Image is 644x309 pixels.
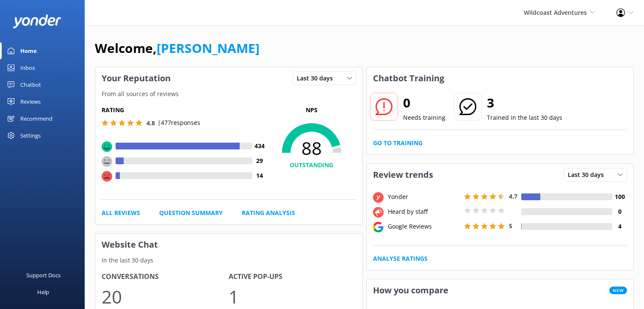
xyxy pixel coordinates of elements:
[20,42,37,59] div: Home
[95,234,362,256] h3: Website Chat
[20,110,53,127] div: Recommend
[252,141,267,151] h4: 434
[20,59,35,76] div: Inbox
[267,160,356,170] h4: OUTSTANDING
[297,74,338,83] span: Last 30 days
[524,8,587,17] span: Wildcoast Adventures
[229,271,356,282] h4: Active Pop-ups
[252,171,267,180] h4: 14
[386,207,462,216] div: Heard by staff
[95,256,362,265] p: In the last 30 days
[509,222,512,230] span: 5
[609,287,627,294] span: New
[487,93,562,113] h2: 3
[252,156,267,166] h4: 29
[95,67,177,89] h3: Your Reputation
[367,164,439,186] h3: Review trends
[386,222,462,231] div: Google Reviews
[612,192,627,201] h4: 100
[403,93,445,113] h2: 0
[367,67,451,89] h3: Chatbot Training
[403,113,445,122] p: Needs training
[612,222,627,231] h4: 4
[487,113,562,122] p: Trained in the last 30 days
[146,119,155,127] span: 4.8
[20,127,41,144] div: Settings
[20,76,41,93] div: Chatbot
[95,89,362,99] p: From all sources of reviews
[37,284,49,301] div: Help
[158,118,200,127] p: | 477 responses
[373,138,423,148] a: Go to Training
[386,192,462,201] div: Yonder
[612,207,627,216] h4: 0
[26,267,61,284] div: Support Docs
[157,39,260,57] a: [PERSON_NAME]
[102,105,267,115] h5: Rating
[373,254,428,263] a: Analyse Ratings
[509,192,517,200] span: 4.7
[242,208,295,218] a: Rating Analysis
[102,271,229,282] h4: Conversations
[267,138,356,159] span: 88
[367,279,455,301] h3: How you compare
[102,208,140,218] a: All Reviews
[568,170,609,179] span: Last 30 days
[95,38,260,58] h1: Welcome,
[159,208,223,218] a: Question Summary
[13,14,61,28] img: yonder-white-logo.png
[267,105,356,115] p: NPS
[20,93,41,110] div: Reviews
